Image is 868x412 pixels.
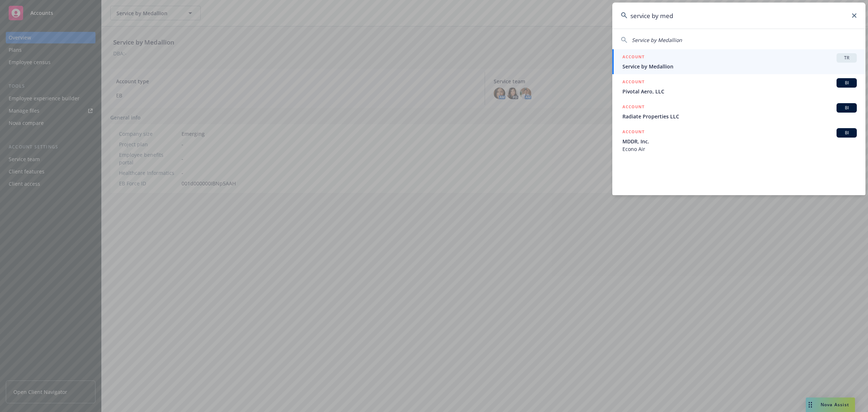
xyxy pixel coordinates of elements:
[839,55,854,61] span: TR
[839,130,854,136] span: BI
[622,128,644,137] h5: ACCOUNT
[839,80,854,86] span: BI
[622,63,857,70] span: Service by Medallion
[622,88,857,95] span: Pivotal Aero, LLC
[612,3,865,29] input: Search...
[622,113,857,120] span: Radiate Properties LLC
[622,53,644,62] h5: ACCOUNT
[612,99,865,124] a: ACCOUNTBIRadiate Properties LLC
[612,74,865,99] a: ACCOUNTBIPivotal Aero, LLC
[612,124,865,157] a: ACCOUNTBIMDDR, Inc.Econo Air
[622,138,857,145] span: MDDR, Inc.
[612,49,865,74] a: ACCOUNTTRService by Medallion
[622,145,857,153] span: Econo Air
[839,105,854,111] span: BI
[632,37,682,43] span: Service by Medallion
[622,78,644,87] h5: ACCOUNT
[622,103,644,112] h5: ACCOUNT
